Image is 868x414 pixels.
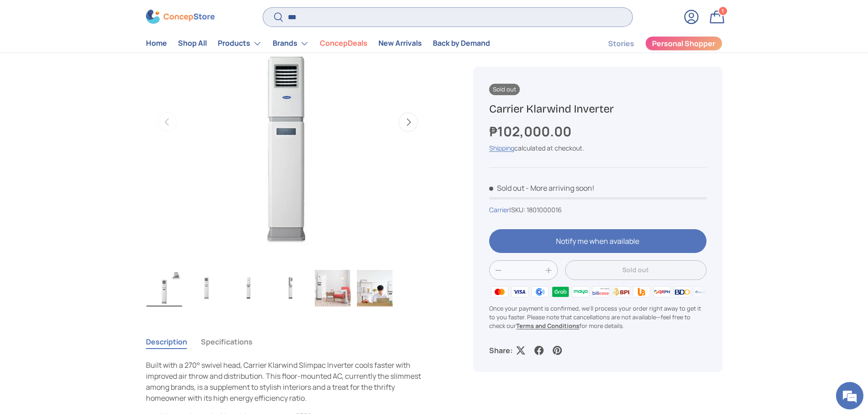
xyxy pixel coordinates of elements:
button: Description [146,331,187,352]
nav: Primary [146,34,490,53]
button: Sold out [565,261,706,280]
span: Sold out [489,183,524,193]
img: billease [591,285,611,298]
a: Terms and Conditions [516,322,579,330]
img: metrobank [692,285,712,298]
a: Shipping [489,144,514,152]
img: carrier-klarwind-floor-mounted-inverter-aircon-with-cover-full-view-concepstore [231,270,266,306]
img: carrier-klarwind-slimpac-floor-mounted-inverter-aircon-in-theworkstation-full-view [357,270,393,306]
img: bdo [672,285,692,298]
img: ubp [631,285,652,298]
p: Share: [489,345,512,356]
img: carrier-klarwind-slimpac-floor-mounted-inverter-aircon-in-the-living-room-full-view [315,270,350,306]
img: grabpay [550,285,570,298]
p: - More arriving soon! [526,183,594,193]
img: ConcepStore [146,10,215,24]
span: We're online! [53,115,126,208]
img: maya [571,285,591,298]
summary: Brands [267,34,314,53]
a: Shop All [178,35,207,53]
a: Back by Demand [433,35,490,53]
p: Once your payment is confirmed, we'll process your order right away to get it to you faster. Plea... [489,304,706,331]
a: Carrier [489,205,509,214]
p: Built with a 270° swivel head, Carrier Klarwind Slimpac Inverter cools faster with improved air t... [146,360,430,403]
div: Minimize live chat window [150,5,172,27]
summary: Products [212,34,267,53]
img: carrier-klarwind-floor-mounted-inverter-aircon-full-view-concepstore [189,270,224,306]
span: 1801000016 [527,205,562,214]
h1: Carrier Klarwind Inverter [489,102,706,116]
a: Home [146,35,167,53]
a: Personal Shopper [645,36,722,51]
img: gcash [530,285,550,298]
a: ConcepDeals [320,35,367,53]
img: bpi [611,285,631,298]
a: Stories [608,35,634,53]
img: Carrier Klarwind Inverter [146,270,182,306]
strong: ₱102,000.00 [489,122,574,140]
span: SKU: [511,205,525,214]
img: master [489,285,509,298]
div: Chat with us now [48,51,154,63]
nav: Secondary [586,34,722,53]
span: Personal Shopper [652,40,715,48]
img: carrier-klarwind-floor-mounted-inverter-aircon-unit-right-side-view-concepstore [273,270,308,306]
div: calculated at checkout. [489,143,706,153]
span: | [509,205,562,214]
textarea: Type your message and hit 'Enter' [5,250,174,282]
a: New Arrivals [378,35,422,53]
span: Sold out [489,84,520,95]
img: qrph [652,285,672,298]
span: 1 [722,8,724,15]
button: Specifications [201,331,253,352]
img: visa [510,285,530,298]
